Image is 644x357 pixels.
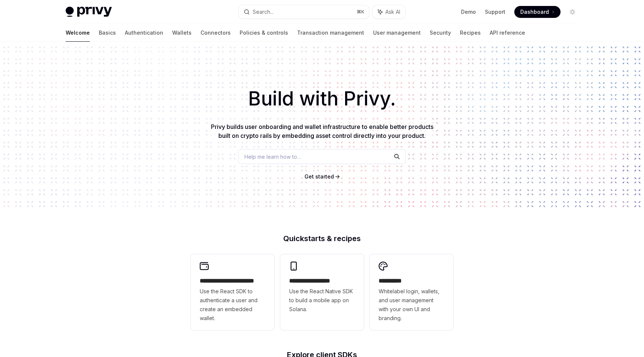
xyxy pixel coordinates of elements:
a: Welcome [66,24,90,42]
a: **** **** **** ***Use the React Native SDK to build a mobile app on Solana. [280,254,364,330]
a: Security [430,24,451,42]
span: Use the React SDK to authenticate a user and create an embedded wallet. [200,287,265,323]
a: Authentication [125,24,163,42]
h2: Quickstarts & recipes [191,235,453,242]
button: Toggle dark mode [566,6,578,18]
button: Ask AI [373,5,405,19]
span: Dashboard [520,8,549,16]
a: Support [485,8,505,16]
div: Search... [253,7,274,16]
a: Basics [99,24,116,42]
span: ⌘ K [357,9,364,15]
a: Connectors [201,24,231,42]
span: Privy builds user onboarding and wallet infrastructure to enable better products built on crypto ... [211,123,433,139]
span: Use the React Native SDK to build a mobile app on Solana. [289,287,355,314]
a: Dashboard [514,6,561,18]
a: User management [373,24,421,42]
a: Get started [304,173,334,180]
button: Search...⌘K [239,5,369,19]
a: Wallets [172,24,192,42]
a: **** *****Whitelabel login, wallets, and user management with your own UI and branding. [370,254,453,330]
h1: Build with Privy. [12,84,632,113]
span: Get started [304,173,334,180]
img: light logo [66,7,112,17]
a: API reference [490,24,525,42]
a: Recipes [460,24,481,42]
span: Ask AI [385,8,400,16]
span: Help me learn how to… [244,153,301,161]
a: Transaction management [297,24,364,42]
span: Whitelabel login, wallets, and user management with your own UI and branding. [379,287,444,323]
a: Policies & controls [240,24,288,42]
a: Demo [461,8,476,16]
